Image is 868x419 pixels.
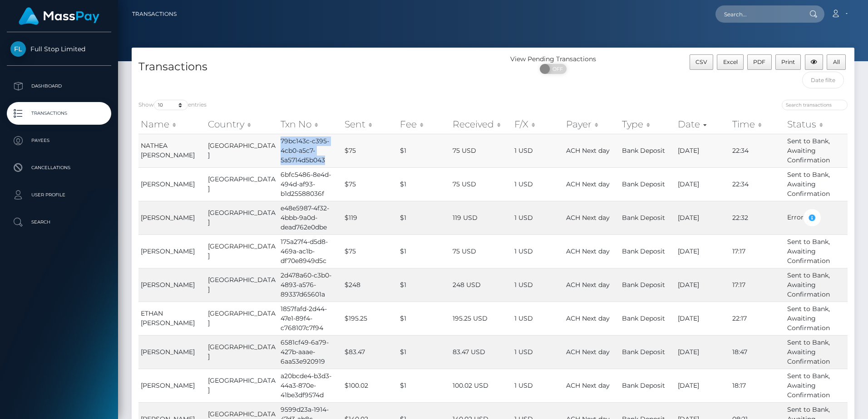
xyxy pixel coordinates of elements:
th: Date: activate to sort column ascending [676,115,730,133]
span: ACH Next day [566,214,610,222]
td: 1 USD [512,302,564,335]
th: Status: activate to sort column ascending [785,115,848,133]
span: ACH Next day [566,146,610,155]
td: [DATE] [676,134,730,167]
td: 79bc143c-c395-4cb0-a5c7-5a5714d5b043 [278,134,343,167]
td: 6bfc5486-8e4d-494d-af93-b1d25588036f [278,167,343,201]
a: Transactions [132,5,177,24]
td: Bank Deposit [620,369,676,402]
td: 22:32 [730,201,785,234]
td: [DATE] [676,201,730,234]
span: All [833,58,840,65]
span: ACH Next day [566,281,610,289]
td: Bank Deposit [620,201,676,234]
h4: Transactions [138,59,486,75]
td: [GEOGRAPHIC_DATA] [206,302,278,335]
td: 1 USD [512,234,564,268]
input: Search... [715,5,801,23]
td: $119 [342,201,398,234]
th: Txn No: activate to sort column ascending [278,115,343,133]
td: $1 [398,335,450,369]
td: 22:34 [730,134,785,167]
td: Sent to Bank, Awaiting Confirmation [785,302,848,335]
span: [PERSON_NAME] [141,214,195,222]
td: [DATE] [676,369,730,402]
td: $83.47 [342,335,398,369]
span: ACH Next day [566,247,610,255]
td: $1 [398,369,450,402]
td: [DATE] [676,167,730,201]
td: [GEOGRAPHIC_DATA] [206,369,278,402]
button: Print [775,54,801,70]
td: Bank Deposit [620,134,676,167]
span: ETHAN [PERSON_NAME] [141,309,195,327]
td: 1 USD [512,335,564,369]
td: Bank Deposit [620,268,676,302]
td: e48e5987-4f32-4bbb-9a0d-dead762e0dbe [278,201,343,234]
th: Time: activate to sort column ascending [730,115,785,133]
td: $75 [342,234,398,268]
td: [GEOGRAPHIC_DATA] [206,167,278,201]
td: $1 [398,167,450,201]
td: $248 [342,268,398,302]
span: [PERSON_NAME] [141,348,195,356]
span: [PERSON_NAME] [141,180,195,188]
td: Sent to Bank, Awaiting Confirmation [785,134,848,167]
span: ACH Next day [566,348,610,356]
td: Sent to Bank, Awaiting Confirmation [785,234,848,268]
a: Search [7,211,111,234]
span: Excel [723,58,738,65]
th: Received: activate to sort column ascending [450,115,513,133]
span: ACH Next day [566,180,610,188]
td: $75 [342,134,398,167]
span: ACH Next day [566,314,610,322]
span: [PERSON_NAME] [141,247,195,255]
input: Date filter [802,72,844,88]
td: $75 [342,167,398,201]
td: Bank Deposit [620,302,676,335]
td: $1 [398,302,450,335]
span: ACH Next day [566,381,610,390]
td: [DATE] [676,268,730,302]
td: a20bcde4-b3d3-44a3-870e-41be3df9574d [278,369,343,402]
button: Column visibility [805,54,824,70]
button: PDF [747,54,772,70]
td: 100.02 USD [450,369,513,402]
th: Payer: activate to sort column ascending [564,115,620,133]
td: 75 USD [450,234,513,268]
td: 18:47 [730,335,785,369]
td: [GEOGRAPHIC_DATA] [206,201,278,234]
td: Sent to Bank, Awaiting Confirmation [785,167,848,201]
input: Search transactions [782,100,848,110]
td: [DATE] [676,234,730,268]
td: [GEOGRAPHIC_DATA] [206,335,278,369]
td: Bank Deposit [620,167,676,201]
td: 175a27f4-d5d8-469a-ac1b-df70e8949d5c [278,234,343,268]
td: 1 USD [512,369,564,402]
th: Fee: activate to sort column ascending [398,115,450,133]
td: [DATE] [676,302,730,335]
p: Transactions [10,107,108,120]
td: Sent to Bank, Awaiting Confirmation [785,268,848,302]
img: MassPay Logo [19,7,99,25]
td: Error [785,201,848,234]
th: F/X: activate to sort column ascending [512,115,564,133]
td: $1 [398,201,450,234]
td: 17:17 [730,268,785,302]
p: Cancellations [10,161,108,175]
td: 17:17 [730,234,785,268]
td: 75 USD [450,167,513,201]
td: $1 [398,234,450,268]
span: NATHEA [PERSON_NAME] [141,141,195,159]
span: PDF [753,58,765,65]
th: Name: activate to sort column ascending [138,115,206,133]
th: Type: activate to sort column ascending [620,115,676,133]
span: CSV [695,58,707,65]
td: $100.02 [342,369,398,402]
p: User Profile [10,188,108,202]
span: Full Stop Limited [7,45,111,53]
a: Transactions [7,102,111,125]
td: 18:17 [730,369,785,402]
td: [DATE] [676,335,730,369]
div: View Pending Transactions [493,54,613,64]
